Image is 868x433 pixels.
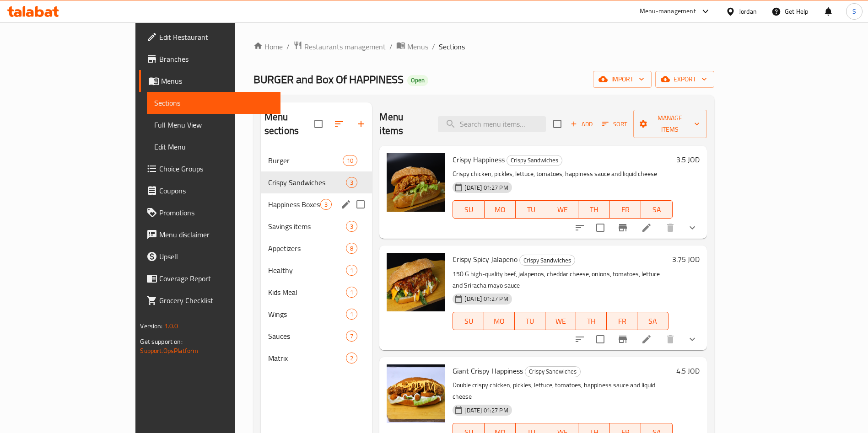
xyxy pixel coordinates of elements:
[453,312,484,330] button: SU
[461,406,512,415] span: [DATE] 01:27 PM
[525,366,580,377] span: Crispy Sandwiches
[268,309,346,320] span: Wings
[641,222,652,233] a: Edit menu item
[612,328,634,350] button: Branch-specific-item
[640,6,696,17] div: Menu-management
[268,265,346,276] span: Healthy
[453,200,484,219] button: SU
[261,303,372,325] div: Wings1
[286,41,290,52] li: /
[268,177,346,188] span: Crispy Sandwiches
[139,180,280,202] a: Coupons
[633,110,706,138] button: Manage items
[261,325,372,347] div: Sauces7
[645,203,669,216] span: SA
[407,75,428,86] div: Open
[346,354,357,363] span: 2
[147,114,280,136] a: Full Menu View
[268,331,346,342] span: Sauces
[576,312,607,330] button: TH
[147,92,280,114] a: Sections
[261,259,372,281] div: Healthy1
[320,199,332,210] div: items
[519,255,575,266] div: Crispy Sandwiches
[387,364,445,423] img: Giant Crispy Happiness
[268,155,343,166] span: Burger
[343,155,357,166] div: items
[641,200,672,219] button: SA
[159,251,273,262] span: Upsell
[161,75,273,86] span: Menus
[253,69,404,90] span: BURGER and Box Of HAPPINESS
[268,199,321,210] div: Happiness Boxes
[139,70,280,92] a: Menus
[453,252,518,266] span: Crispy Spicy Jalapeno
[346,221,357,232] div: items
[676,153,700,166] h6: 3.5 JOD
[261,281,372,303] div: Kids Meal1
[350,113,372,135] button: Add section
[389,41,393,52] li: /
[346,309,357,320] div: items
[516,200,547,219] button: TU
[659,328,681,350] button: delete
[439,41,465,52] span: Sections
[602,119,627,129] span: Sort
[268,353,346,364] span: Matrix
[596,117,633,131] span: Sort items
[681,328,703,350] button: show more
[548,114,567,134] span: Select section
[139,158,280,180] a: Choice Groups
[525,366,581,377] div: Crispy Sandwiches
[569,217,591,239] button: sort-choices
[261,193,372,215] div: Happiness Boxes3edit
[663,74,707,85] span: export
[346,287,357,298] div: items
[159,229,273,240] span: Menu disclaimer
[309,114,328,134] span: Select all sections
[591,330,610,349] span: Select to update
[321,200,331,209] span: 3
[407,41,428,52] span: Menus
[453,364,523,378] span: Giant Crispy Happiness
[139,289,280,311] a: Grocery Checklist
[346,353,357,364] div: items
[569,328,591,350] button: sort-choices
[346,265,357,276] div: items
[610,315,634,328] span: FR
[520,255,575,266] span: Crispy Sandwiches
[614,203,637,216] span: FR
[569,119,594,129] span: Add
[676,364,700,377] h6: 4.5 JOD
[268,243,346,254] div: Appetizers
[407,76,428,84] span: Open
[261,171,372,193] div: Crispy Sandwiches3
[687,222,698,233] svg: Show Choices
[519,203,543,216] span: TU
[261,150,372,171] div: Burger10
[739,6,757,16] div: Jordan
[139,267,280,289] a: Coverage Report
[582,203,606,216] span: TH
[159,53,273,64] span: Branches
[346,243,357,254] div: items
[261,347,372,369] div: Matrix2
[453,168,672,180] p: Crispy chicken, pickles, lettuce, tomatoes, happiness sauce and liquid cheese
[268,221,346,232] span: Savings items
[453,268,668,291] p: 150 G high-quality beef, jalapenos, cheddar cheese, onions, tomatoes, lettuce and Sriracha mayo s...
[140,345,198,357] a: Support.OpsPlatform
[343,156,357,165] span: 10
[253,41,714,53] nav: breadcrumb
[159,163,273,174] span: Choice Groups
[453,380,672,402] p: Double crispy chicken, pickles, lettuce, tomatoes, happiness sauce and liquid cheese
[346,244,357,253] span: 8
[593,71,652,88] button: import
[641,112,699,135] span: Manage items
[268,287,346,298] span: Kids Meal
[159,207,273,218] span: Promotions
[484,312,515,330] button: MO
